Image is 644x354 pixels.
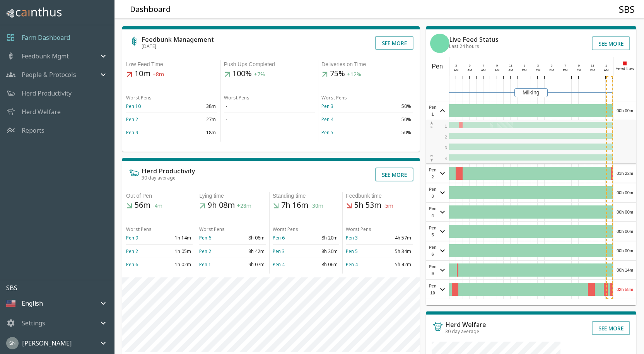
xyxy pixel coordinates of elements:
span: -5m [383,202,393,210]
h5: Dashboard [130,4,171,15]
h5: 9h 08m [199,200,266,211]
td: - [224,113,315,126]
span: Pen 10 [428,282,438,296]
button: See more [592,321,630,335]
span: AM [468,68,472,72]
div: 11 [507,63,514,68]
td: 1h 14m [159,231,193,245]
a: Pen 3 [273,248,285,255]
span: -4m [152,202,162,210]
span: 4 [445,157,447,161]
span: 3 [445,146,447,150]
td: 27m [172,113,217,126]
a: Pen 5 [346,248,358,255]
span: Worst Pens [224,94,249,101]
p: Reports [22,126,44,135]
a: Pen 6 [273,234,285,241]
div: 00h 00m [613,222,636,241]
span: PM [563,68,567,72]
p: Feedbunk Mgmt [22,51,69,61]
div: W [430,154,434,162]
span: PM [549,68,554,72]
p: SBS [6,283,114,292]
h6: Feedbunk Management [142,36,214,43]
td: 50% [367,100,413,113]
div: 11 [589,63,596,68]
a: Pen 2 [126,116,138,123]
td: 18m [172,126,217,139]
p: Herd Productivity [22,89,72,98]
span: +7% [254,71,265,78]
span: Worst Pens [273,226,298,233]
td: 8h 06m [306,258,339,271]
div: Milking [514,88,548,97]
h5: 5h 53m [346,200,412,211]
a: Pen 2 [199,248,211,255]
div: 7 [480,63,487,68]
span: AM [495,68,499,72]
a: Pen 6 [199,234,211,241]
span: +28m [237,202,251,210]
span: PM [577,68,581,72]
div: 3 [453,63,460,68]
div: Pen [426,57,449,76]
div: Push Ups Completed [224,60,315,68]
h6: Live Feed Status [449,36,499,43]
h4: SBS [619,3,635,15]
a: Farm Dashboard [22,33,70,42]
span: 1 [445,124,447,128]
td: 8h 42m [233,245,266,258]
div: 02h 58m [613,280,636,299]
div: 5 [548,63,555,68]
td: 5h 42m [379,258,412,271]
td: - [224,126,315,139]
span: Worst Pens [126,94,152,101]
div: 00h 14m [613,261,636,279]
td: 8h 20m [306,231,339,245]
td: 8h 20m [306,245,339,258]
td: 8h 06m [233,231,266,245]
span: AM [508,68,513,72]
button: See more [375,168,413,181]
span: -30m [310,202,323,210]
td: 4h 57m [379,231,412,245]
span: Worst Pens [126,226,152,233]
span: 2 [445,135,447,139]
span: Pen 5 [428,224,438,238]
div: Out of Pen [126,192,193,200]
td: 38m [172,100,217,113]
div: Low Feed Time [126,60,217,68]
div: 00h 00m [613,101,636,120]
span: Worst Pens [321,94,347,101]
span: PM [590,68,595,72]
div: 00h 00m [613,183,636,202]
span: Pen 1 [428,104,438,118]
a: Pen 9 [126,129,138,136]
div: Feed Low [613,57,636,76]
a: Pen 6 [126,261,138,268]
div: 00h 00m [613,241,636,260]
span: Pen 3 [428,186,438,200]
td: 5h 34m [379,245,412,258]
span: +8m [152,71,164,78]
h5: 100% [224,68,315,79]
div: 1 [603,63,610,68]
a: Pen 4 [321,116,333,123]
span: +12% [347,71,361,78]
a: Herd Welfare [22,107,61,116]
div: 00h 00m [613,203,636,221]
span: AM [481,68,486,72]
span: Pen 2 [428,166,438,180]
h6: Herd Welfare [445,322,486,328]
div: 5 [466,63,473,68]
h5: 56m [126,200,193,211]
span: [DATE] [142,43,156,50]
p: [PERSON_NAME] [22,339,72,348]
p: English [22,299,43,308]
span: Worst Pens [346,226,371,233]
a: Pen 3 [321,103,333,109]
div: 7 [562,63,569,68]
div: Lying time [199,192,266,200]
span: Last 24 hours [449,43,479,50]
